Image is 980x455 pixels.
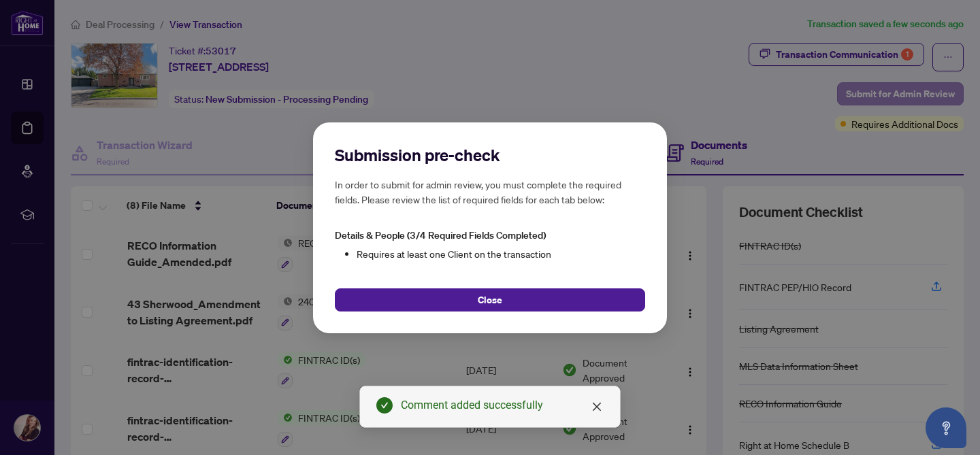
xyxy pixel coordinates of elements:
[401,397,604,414] div: Comment added successfully
[478,288,502,310] span: Close
[591,401,602,412] span: close
[335,288,645,311] button: Close
[335,229,546,241] span: Details & People (3/4 Required Fields Completed)
[335,177,645,207] h5: In order to submit for admin review, you must complete the required fields. Please review the lis...
[376,397,393,414] span: check-circle
[926,407,966,448] button: Open asap
[357,246,645,260] li: Requires at least one Client on the transaction
[335,144,645,166] h2: Submission pre-check
[589,399,604,414] a: Close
